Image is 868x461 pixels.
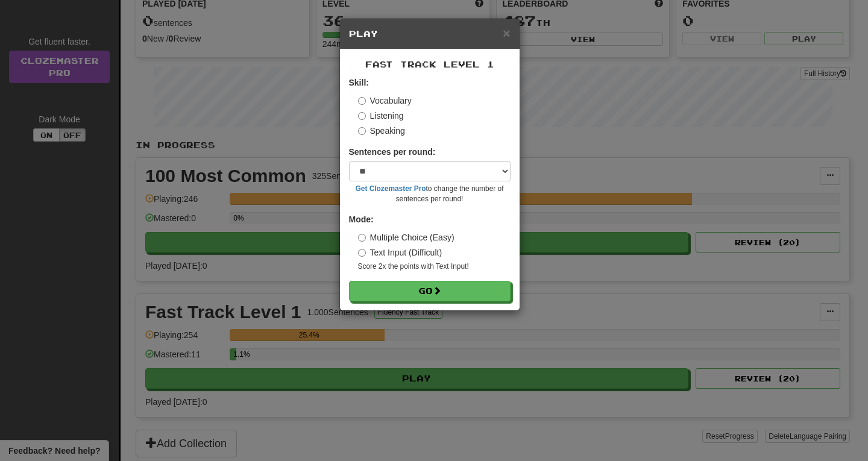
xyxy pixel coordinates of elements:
span: × [503,26,510,40]
small: Score 2x the points with Text Input ! [358,262,511,272]
input: Text Input (Difficult) [358,249,366,257]
label: Sentences per round: [349,146,436,158]
label: Multiple Choice (Easy) [358,231,454,243]
label: Vocabulary [358,95,412,107]
small: to change the number of sentences per round! [349,184,511,204]
label: Speaking [358,125,405,137]
span: Fast Track Level 1 [365,59,494,69]
input: Multiple Choice (Easy) [358,234,366,242]
button: Go [349,281,511,301]
label: Listening [358,110,404,122]
label: Text Input (Difficult) [358,246,442,259]
input: Speaking [358,127,366,135]
button: Close [503,27,510,39]
a: Get Clozemaster Pro [356,184,426,193]
strong: Skill: [349,78,369,87]
input: Listening [358,112,366,120]
strong: Mode: [349,215,374,224]
h5: Play [349,28,511,40]
input: Vocabulary [358,97,366,105]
